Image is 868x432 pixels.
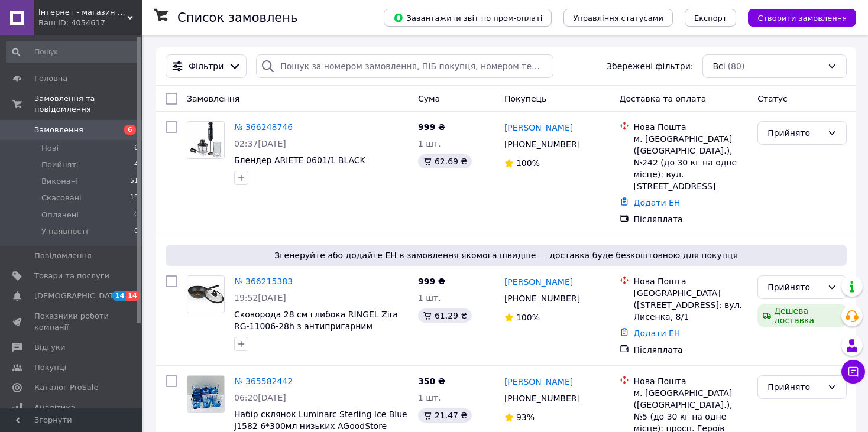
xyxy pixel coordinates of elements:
a: [PERSON_NAME] [504,276,573,288]
span: 02:37[DATE] [234,139,286,148]
img: Фото товару [187,376,224,412]
span: Покупець [504,94,546,103]
a: № 366215383 [234,277,293,286]
span: У наявності [41,226,88,237]
span: 0 [134,210,138,220]
a: Додати ЕН [634,198,681,207]
a: Фото товару [187,121,225,159]
button: Завантажити звіт по пром-оплаті [384,9,552,27]
span: 999 ₴ [418,277,445,286]
a: Додати ЕН [634,329,681,338]
span: Згенеруйте або додайте ЕН в замовлення якомога швидше — доставка буде безкоштовною для покупця [170,249,842,261]
span: 100% [516,158,540,168]
span: Замовлення [34,125,83,135]
div: [PHONE_NUMBER] [502,390,582,407]
span: 999 ₴ [418,122,445,132]
a: Набір склянок Luminarc Sterling Ice Blue J1582 6*300мл низьких AGoodStore [234,410,407,431]
span: Покупці [34,362,66,373]
span: Всі [712,60,725,72]
span: Cума [418,94,440,103]
span: Фільтри [189,60,224,72]
span: 0 [134,226,138,237]
span: Скасовані [41,193,82,203]
a: № 365582442 [234,376,293,386]
div: [PHONE_NUMBER] [502,290,582,307]
a: Сковорода 28 см глибока RINGEL Zira RG-11006-28h з антипригарним покриттям зі скляною кришкою. УВ... [234,310,398,355]
span: Доставка та оплата [620,94,707,103]
div: Ваш ID: 4054617 [38,18,142,28]
div: Прийнято [767,381,822,394]
div: [PHONE_NUMBER] [502,136,582,152]
span: 350 ₴ [418,376,445,386]
span: Показники роботи компанії [34,311,109,332]
span: Товари та послуги [34,271,109,281]
span: Головна [34,73,67,84]
span: Управління статусами [573,14,663,22]
div: Прийнято [767,281,822,294]
span: 100% [516,313,540,322]
span: 1 шт. [418,393,441,402]
div: Нова Пошта [634,275,749,287]
span: Статус [757,94,788,103]
button: Чат з покупцем [841,360,865,384]
a: Фото товару [187,375,225,413]
button: Експорт [685,9,737,27]
h1: Список замовлень [177,11,297,25]
span: Збережені фільтри: [607,60,693,72]
button: Створити замовлення [748,9,856,27]
span: 19:52[DATE] [234,293,286,303]
img: Фото товару [190,122,221,158]
span: (80) [728,61,745,71]
a: [PERSON_NAME] [504,122,573,134]
span: 51 [130,176,138,187]
div: Дешева доставка [757,304,847,327]
span: Експорт [694,14,727,22]
span: 19 [130,193,138,203]
a: Фото товару [187,275,225,313]
a: Блендер ARIETE 0601/1 BLACK [234,155,365,165]
span: 1 шт. [418,293,441,303]
span: 6 [134,143,138,154]
div: Прийнято [767,126,822,139]
input: Пошук за номером замовлення, ПІБ покупця, номером телефону, Email, номером накладної [256,54,553,78]
a: Створити замовлення [736,12,856,22]
span: Виконані [41,176,78,187]
span: Аналітика [34,402,75,413]
span: 06:20[DATE] [234,393,286,402]
span: Замовлення [187,94,239,103]
div: 61.29 ₴ [418,308,472,323]
span: Замовлення та повідомлення [34,93,142,115]
button: Управління статусами [563,9,673,27]
img: Фото товару [187,276,224,313]
span: Створити замовлення [757,14,847,22]
span: 1 шт. [418,139,441,148]
span: 14 [126,291,140,301]
a: № 366248746 [234,122,293,132]
span: Повідомлення [34,251,92,261]
span: Завантажити звіт по пром-оплаті [393,12,542,23]
span: Прийняті [41,160,78,170]
span: 6 [124,125,136,135]
div: Післяплата [634,344,749,356]
div: 62.69 ₴ [418,154,472,168]
span: Нові [41,143,59,154]
span: Відгуки [34,342,65,353]
div: Післяплата [634,213,749,225]
div: [GEOGRAPHIC_DATA] ([STREET_ADDRESS]: вул. Лисенка, 8/1 [634,287,749,323]
span: 93% [516,412,535,422]
span: 14 [112,291,126,301]
div: Нова Пошта [634,121,749,133]
a: [PERSON_NAME] [504,376,573,388]
span: 4 [134,160,138,170]
div: м. [GEOGRAPHIC_DATA] ([GEOGRAPHIC_DATA].), №242 (до 30 кг на одне місце): вул. [STREET_ADDRESS] [634,133,749,192]
span: [DEMOGRAPHIC_DATA] [34,291,122,301]
span: Каталог ProSale [34,382,98,393]
input: Пошук [6,41,140,63]
span: Інтернет - магазин «Все для дому» [38,7,127,18]
div: 21.47 ₴ [418,408,472,423]
span: Оплачені [41,210,79,220]
div: Нова Пошта [634,375,749,387]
